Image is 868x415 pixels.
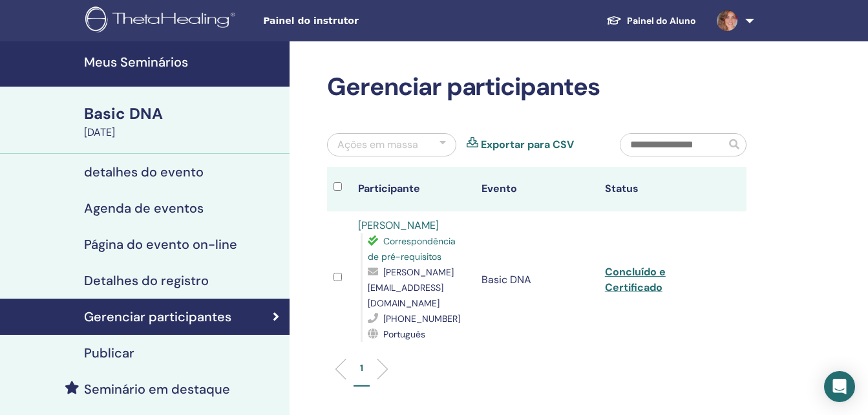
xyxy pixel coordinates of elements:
h4: Gerenciar participantes [84,309,231,325]
h2: Gerenciar participantes [327,72,746,102]
th: Status [598,167,722,211]
span: Português [383,328,425,340]
span: [PHONE_NUMBER] [383,313,460,325]
a: Exportar para CSV [481,137,574,153]
h4: Página do evento on-line [84,237,237,252]
div: [DATE] [84,125,282,140]
span: Correspondência de pré-requisitos [368,235,456,262]
td: Basic DNA [475,211,598,348]
h4: detalhes do evento [84,164,204,180]
h4: Detalhes do registro [84,273,209,288]
span: Painel do instrutor [263,14,457,28]
p: 1 [360,361,363,375]
th: Participante [352,167,475,211]
a: Concluído e Certificado [605,265,666,294]
h4: Seminário em destaque [84,381,230,397]
h4: Publicar [84,345,134,361]
div: Ações em massa [337,137,418,153]
a: Painel do Aluno [596,9,706,33]
span: [PERSON_NAME][EMAIL_ADDRESS][DOMAIN_NAME] [368,266,454,309]
img: graduation-cap-white.svg [606,15,622,26]
a: Basic DNA[DATE] [76,103,290,140]
img: logo.png [85,6,240,36]
h4: Agenda de eventos [84,200,204,216]
h4: Meus Seminários [84,54,282,70]
img: default.jpg [717,10,737,31]
th: Evento [475,167,598,211]
div: Open Intercom Messenger [824,371,855,402]
div: Basic DNA [84,103,282,125]
a: [PERSON_NAME] [358,218,439,232]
